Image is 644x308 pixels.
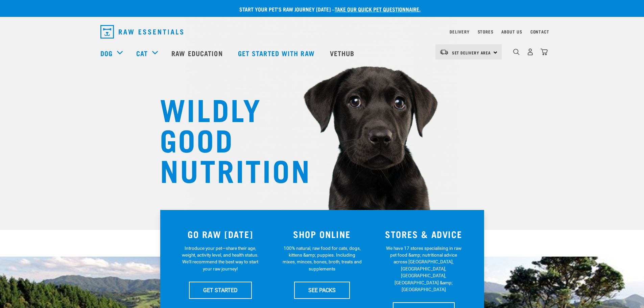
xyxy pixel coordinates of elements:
[189,282,252,299] a: GET STARTED
[282,245,362,273] p: 100% natural, raw food for cats, dogs, kittens &amp; puppies. Including mixes, minces, bones, bro...
[530,30,549,33] a: Contact
[541,48,548,55] img: home-icon@2x.png
[275,229,369,239] h3: SHOP ONLINE
[231,40,323,67] a: Get started with Raw
[478,30,494,33] a: Stores
[174,229,267,239] h3: GO RAW [DATE]
[384,245,463,293] p: We have 17 stores specialising in raw pet food &amp; nutritional advice across [GEOGRAPHIC_DATA],...
[527,48,534,55] img: user.png
[181,245,260,273] p: Introduce your pet—share their age, weight, activity level, and health status. We'll recommend th...
[100,48,113,58] a: Dog
[501,30,522,33] a: About Us
[100,25,183,39] img: Raw Essentials Logo
[160,93,295,184] h1: WILDLY GOOD NUTRITION
[294,282,350,299] a: SEE PACKS
[439,49,449,55] img: van-moving.png
[513,49,520,55] img: home-icon-1@2x.png
[452,51,491,54] span: Set Delivery Area
[323,40,363,67] a: Vethub
[95,22,549,41] nav: dropdown navigation
[377,229,471,239] h3: STORES & ADVICE
[335,7,421,10] a: take our quick pet questionnaire.
[450,30,469,33] a: Delivery
[136,48,148,58] a: Cat
[165,40,231,67] a: Raw Education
